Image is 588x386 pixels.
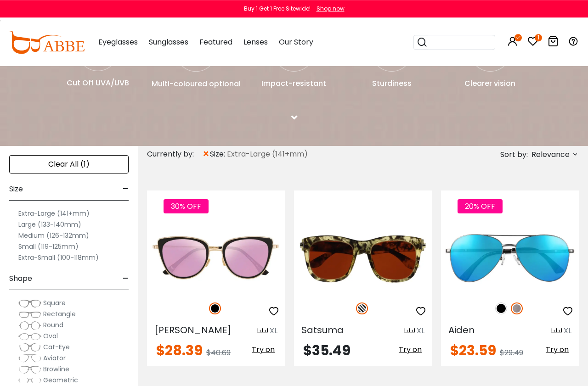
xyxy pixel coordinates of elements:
[9,31,85,54] img: abbeglasses.com
[270,325,277,336] div: XL
[445,79,535,88] h6: Clearer vision
[9,178,23,200] span: Size
[98,37,138,47] span: Eyeglasses
[535,34,542,41] i: 1
[18,208,90,219] label: Extra-Large (141+mm)
[249,79,339,88] h6: Impact-resistant
[546,344,569,355] span: Try on
[279,37,313,47] span: Our Story
[149,37,188,47] span: Sunglasses
[312,5,345,12] a: Shop now
[294,224,432,292] img: Pattern Satsuma - TR ,Universal Bridge Fit
[123,268,129,290] span: -
[9,155,129,173] div: Clear All (1)
[43,298,66,308] span: Square
[543,344,571,356] button: Try on
[317,5,345,13] div: Shop now
[531,146,570,163] span: Relevance
[18,230,89,241] label: Medium (126-132mm)
[18,241,79,252] label: Small (119-125mm)
[18,343,41,352] img: Cat-Eye.png
[209,302,221,314] img: Black
[147,146,202,162] div: Currently by:
[164,199,209,213] span: 30% OFF
[156,341,203,360] span: $28.39
[564,325,571,336] div: XL
[43,342,70,352] span: Cat-Eye
[9,268,32,290] span: Shape
[210,149,227,160] span: size:
[227,149,308,160] span: Extra-Large (141+mm)
[301,324,344,336] span: Satsuma
[18,252,99,263] label: Extra-Small (100-118mm)
[252,344,275,355] span: Try on
[417,325,424,336] div: XL
[347,79,437,88] h6: Sturdiness
[53,78,143,87] h6: Cut Off UVA/UVB
[43,309,76,319] span: Rectangle
[458,199,503,213] span: 20% OFF
[399,344,422,355] span: Try on
[202,146,210,162] span: ×
[18,310,41,319] img: Rectangle.png
[441,224,579,292] img: Black Aiden - Metal ,Adjust Nose Pads
[18,219,81,230] label: Large (133-140mm)
[527,38,538,48] a: 1
[243,37,268,47] span: Lenses
[396,344,424,356] button: Try on
[500,347,523,358] span: $29.49
[249,344,277,356] button: Try on
[500,149,528,160] span: Sort by:
[18,332,41,341] img: Oval.png
[551,328,562,335] img: size ruler
[404,328,415,335] img: size ruler
[244,5,311,13] div: Buy 1 Get 1 Free Sitewide!
[199,37,232,47] span: Featured
[18,321,41,330] img: Round.png
[206,347,231,358] span: $40.69
[450,341,496,360] span: $23.59
[356,302,368,314] img: Pattern
[43,364,69,374] span: Browline
[43,353,66,363] span: Aviator
[257,328,268,335] img: size ruler
[18,299,41,308] img: Square.png
[123,178,129,200] span: -
[303,341,351,360] span: $35.49
[18,376,41,385] img: Geometric.png
[147,224,285,292] img: Black Sophia - Combination,Metal,TR ,Adjust Nose Pads
[448,324,475,336] span: Aiden
[511,302,523,314] img: Gun
[18,365,41,374] img: Browline.png
[43,331,58,341] span: Oval
[151,79,241,88] h6: Multi-coloured optional
[495,302,507,314] img: Black
[43,320,63,330] span: Round
[154,324,232,336] span: [PERSON_NAME]
[18,354,41,363] img: Aviator.png
[43,375,78,385] span: Geometric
